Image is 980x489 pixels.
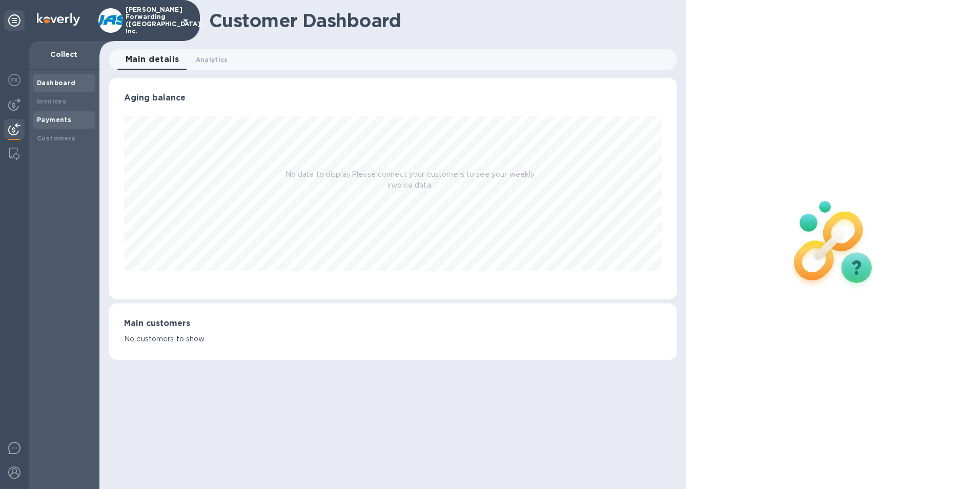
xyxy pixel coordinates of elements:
[37,116,71,124] b: Payments
[37,49,91,59] p: Collect
[196,54,228,65] span: Analytics
[37,13,80,26] img: Logo
[126,52,179,67] span: Main details
[124,319,662,329] h3: Main customers
[209,10,670,31] h1: Customer Dashboard
[37,134,76,142] b: Customers
[4,10,25,31] div: Unpin categories
[8,74,21,86] img: Foreign exchange
[124,334,662,344] p: No customers to show
[124,93,662,103] h3: Aging balance
[37,79,76,87] b: Dashboard
[126,6,177,35] p: [PERSON_NAME] Forwarding ([GEOGRAPHIC_DATA]), Inc.
[37,97,66,105] b: Invoices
